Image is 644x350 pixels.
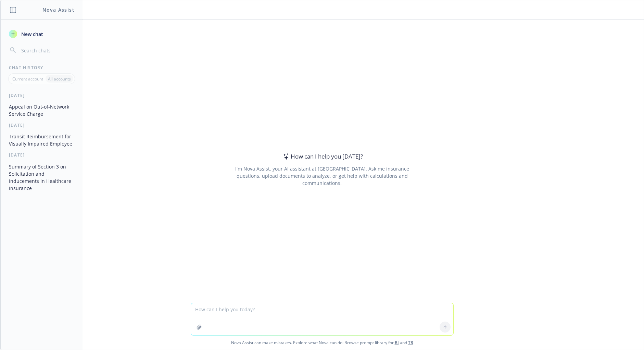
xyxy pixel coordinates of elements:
p: Current account [12,76,43,82]
button: Transit Reimbursement for Visually Impaired Employee [6,131,77,149]
input: Search chats [20,46,74,55]
h1: Nova Assist [42,6,75,13]
div: [DATE] [1,152,83,158]
div: I'm Nova Assist, your AI assistant at [GEOGRAPHIC_DATA]. Ask me insurance questions, upload docum... [226,165,418,187]
span: Nova Assist can make mistakes. Explore what Nova can do: Browse prompt library for and [3,336,641,350]
a: BI [395,340,399,346]
div: How can I help you [DATE]? [281,152,363,161]
div: Chat History [1,65,83,71]
span: New chat [20,30,43,38]
button: New chat [6,28,77,40]
button: Appeal on Out-of-Network Service Charge [6,101,77,120]
div: [DATE] [1,92,83,98]
button: Summary of Section 3 on Solicitation and Inducements in Healthcare Insurance [6,161,77,194]
div: [DATE] [1,122,83,128]
p: All accounts [48,76,71,82]
a: TR [408,340,413,346]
